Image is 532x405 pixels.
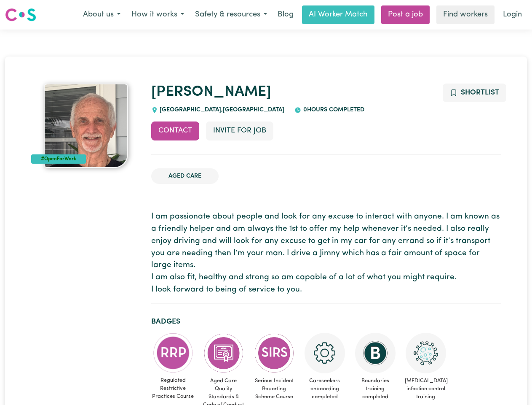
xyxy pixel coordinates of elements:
a: Careseekers logo [5,5,36,24]
img: Careseekers logo [5,7,36,22]
a: Login [498,5,527,24]
button: Invite for Job [206,121,273,140]
a: [PERSON_NAME] [151,85,271,100]
button: About us [78,6,126,24]
span: 0 hours completed [301,107,364,113]
img: CS Academy: Aged Care Quality Standards & Code of Conduct course completed [203,333,244,373]
span: [GEOGRAPHIC_DATA] , [GEOGRAPHIC_DATA] [158,107,285,113]
a: Kenneth's profile picture'#OpenForWork [31,84,141,168]
img: Kenneth [44,84,128,168]
span: Serious Incident Reporting Scheme Course [252,373,296,405]
img: CS Academy: Serious Incident Reporting Scheme course completed [254,333,294,373]
button: Contact [151,121,199,140]
div: #OpenForWork [31,154,86,164]
img: CS Academy: COVID-19 Infection Control Training course completed [406,333,446,373]
a: Blog [273,5,299,24]
img: CS Academy: Boundaries in care and support work course completed [355,333,396,373]
span: Regulated Restrictive Practices Course [151,373,195,404]
button: Safety & resources [190,6,273,24]
img: CS Academy: Regulated Restrictive Practices course completed [153,333,193,373]
button: Add to shortlist [443,84,506,102]
span: Boundaries training completed [353,373,397,405]
span: [MEDICAL_DATA] infection control training [404,373,448,405]
span: Shortlist [461,89,499,96]
li: Aged Care [151,168,219,184]
a: Find workers [436,5,495,24]
a: Post a job [381,5,430,24]
img: CS Academy: Careseekers Onboarding course completed [305,333,345,373]
button: How it works [126,6,190,24]
p: I am passionate about people and look for any excuse to interact with anyone. I am known as a fri... [151,211,501,296]
span: Careseekers onboarding completed [303,373,347,405]
h2: Badges [151,317,501,326]
a: AI Worker Match [302,5,374,24]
